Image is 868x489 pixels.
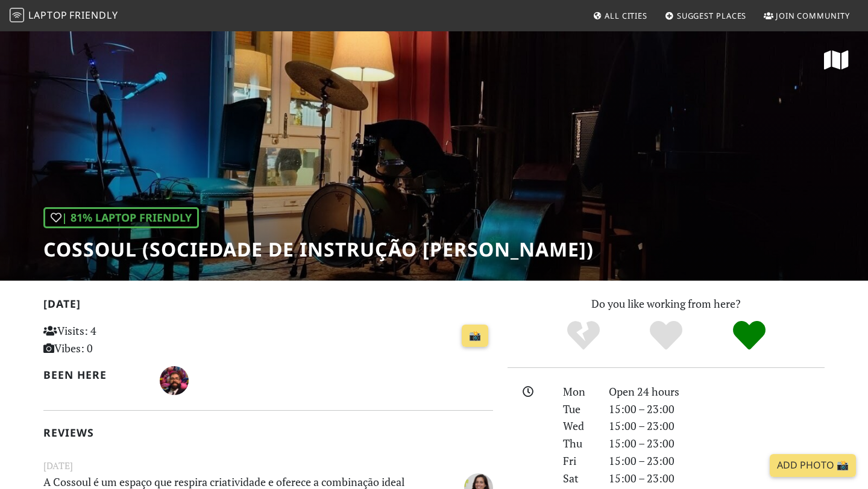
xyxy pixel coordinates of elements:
[556,417,602,435] div: Wed
[770,454,856,477] a: Add Photo 📸
[556,383,602,400] div: Mon
[776,10,850,21] span: Join Community
[624,319,708,352] div: Yes
[556,470,602,487] div: Sat
[43,426,493,439] h2: Reviews
[602,435,832,452] div: 15:00 – 23:00
[542,319,625,352] div: No
[462,325,488,347] a: 📸
[556,400,602,418] div: Tue
[43,238,594,261] h1: Cossoul (Sociedade de Instrução [PERSON_NAME])
[43,297,493,315] h2: [DATE]
[10,8,24,22] img: LaptopFriendly
[759,5,855,26] a: Join Community
[36,458,500,473] small: [DATE]
[677,10,747,21] span: Suggest Places
[605,10,647,21] span: All Cities
[588,5,652,26] a: All Cities
[556,452,602,470] div: Fri
[508,295,825,313] p: Do you like working from here?
[69,8,118,22] span: Friendly
[160,372,189,387] span: Pedro Moura
[708,319,791,352] div: Definitely!
[602,383,832,400] div: Open 24 hours
[556,435,602,452] div: Thu
[43,207,199,228] div: | 81% Laptop Friendly
[10,5,118,26] a: LaptopFriendly LaptopFriendly
[602,400,832,418] div: 15:00 – 23:00
[660,5,752,26] a: Suggest Places
[602,452,832,470] div: 15:00 – 23:00
[43,369,145,381] h2: Been here
[43,322,184,357] p: Visits: 4 Vibes: 0
[602,417,832,435] div: 15:00 – 23:00
[28,8,68,22] span: Laptop
[602,470,832,487] div: 15:00 – 23:00
[160,366,189,395] img: 6753-pedro.jpg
